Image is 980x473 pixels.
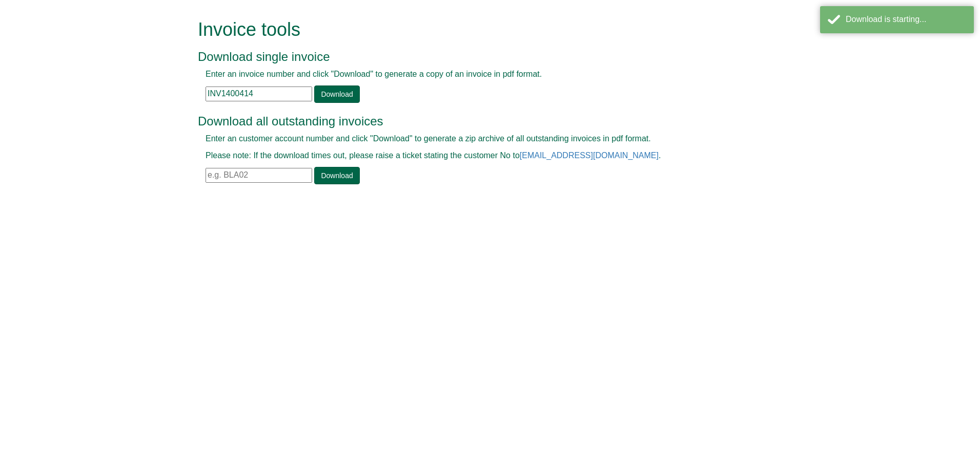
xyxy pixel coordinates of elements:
h3: Download single invoice [198,50,759,63]
h1: Invoice tools [198,19,759,40]
a: Download [314,85,359,103]
p: Enter an invoice number and click "Download" to generate a copy of an invoice in pdf format. [206,69,751,80]
p: Enter an customer account number and click "Download" to generate a zip archive of all outstandin... [206,133,751,145]
input: e.g. BLA02 [206,168,312,183]
h3: Download all outstanding invoices [198,115,759,128]
input: e.g. INV1234 [206,87,312,101]
a: [EMAIL_ADDRESS][DOMAIN_NAME] [520,151,659,160]
div: Download is starting... [846,14,966,26]
a: Download [314,167,359,184]
p: Please note: If the download times out, please raise a ticket stating the customer No to . [206,150,751,162]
